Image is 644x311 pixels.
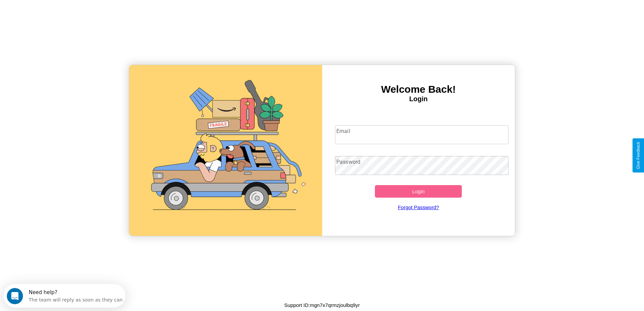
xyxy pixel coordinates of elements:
iframe: Intercom live chat discovery launcher [3,284,125,308]
button: Login [375,185,462,198]
div: Need help? [25,6,119,11]
img: gif [129,65,322,236]
h4: Login [322,95,515,103]
p: Support ID: mgn7x7qrmzjoulbq9yr [284,301,360,310]
div: Give Feedback [636,142,641,169]
div: Open Intercom Messenger [3,3,126,21]
iframe: Intercom live chat [7,288,23,304]
a: Forgot Password? [332,198,505,217]
div: The team will reply as soon as they can [25,11,119,18]
h3: Welcome Back! [322,84,515,95]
